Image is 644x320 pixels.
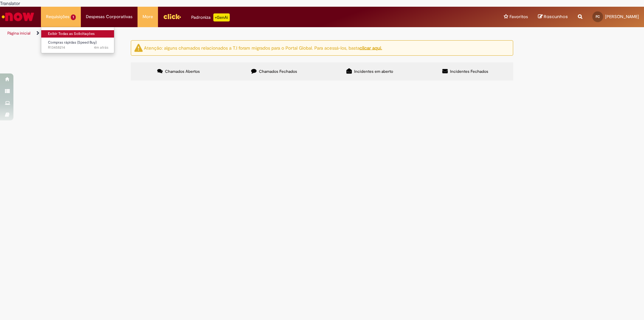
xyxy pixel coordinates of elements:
[499,7,533,27] ul: Menu Cabeçalho
[587,7,644,27] a: FC [PERSON_NAME]
[144,45,382,51] ng-bind-html: Atenção: alguns chamados relacionados a T.I foram migrados para o Portal Global. Para acessá-los,...
[48,40,97,45] span: Compras rápidas (Speed Buy)
[259,69,297,74] span: Chamados Fechados
[94,45,108,50] span: 4m atrás
[48,45,108,50] span: R13458214
[578,7,582,19] i: Search from all sources
[158,7,186,27] ul: Menu Cabeçalho
[138,7,158,27] a: More : 4
[5,27,424,40] ul: Trilhas de página
[7,31,31,36] a: Página inicial
[360,45,382,51] a: clicar aqui.
[41,27,114,53] ul: Requisições
[46,13,69,20] span: Requisições
[41,7,81,27] ul: Menu Cabeçalho
[1,10,35,23] img: ServiceNow
[165,69,200,74] span: Chamados Abertos
[509,13,528,20] span: Favoritos
[354,69,393,74] span: Incidentes em aberto
[41,30,115,38] a: Exibir Todas as Solicitações
[544,13,568,20] span: Rascunhos
[450,69,488,74] span: Incidentes Fechados
[605,14,639,19] span: [PERSON_NAME]
[596,14,600,19] span: FC
[81,7,138,27] a: Despesas Corporativas :
[71,14,76,20] span: 1
[138,7,158,27] ul: Menu Cabeçalho
[81,7,138,27] ul: Menu Cabeçalho
[186,7,235,27] ul: Menu Cabeçalho
[163,11,181,21] img: click_logo_yellow_360x200.png
[86,13,132,20] span: Despesas Corporativas
[499,7,533,27] a: Favoritos : 0
[41,7,81,27] a: Requisições : 1
[538,14,568,20] a: Rascunhos
[191,13,230,21] div: Padroniza
[41,39,115,51] a: Aberto R13458214 : Compras rápidas (Speed Buy)
[213,13,230,21] p: +GenAi
[143,13,153,20] span: More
